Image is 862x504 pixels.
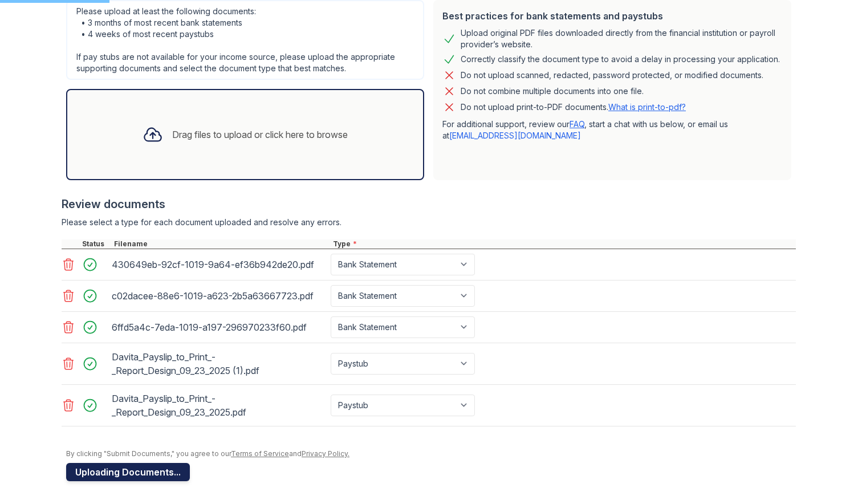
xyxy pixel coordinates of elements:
[442,9,782,23] div: Best practices for bank statements and paystubs
[62,217,796,228] div: Please select a type for each document uploaded and resolve any errors.
[461,101,686,113] p: Do not upload print-to-PDF documents.
[461,84,644,98] div: Do not combine multiple documents into one file.
[231,449,289,458] a: Terms of Service
[112,348,326,380] div: Davita_Payslip_to_Print_-_Report_Design_09_23_2025 (1).pdf
[570,119,584,129] a: FAQ
[112,318,326,336] div: 6ffd5a4c-7eda-1019-a197-296970233f60.pdf
[461,52,780,66] div: Correctly classify the document type to avoid a delay in processing your application.
[112,287,326,305] div: c02dacee-88e6-1019-a623-2b5a63667723.pdf
[302,449,349,458] a: Privacy Policy.
[66,463,190,481] button: Uploading Documents...
[66,449,796,458] div: By clicking "Submit Documents," you agree to our and
[112,255,326,274] div: 430649eb-92cf-1019-9a64-ef36b942de20.pdf
[172,128,348,141] div: Drag files to upload or click here to browse
[608,102,686,112] a: What is print-to-pdf?
[112,239,331,249] div: Filename
[80,239,112,249] div: Status
[461,68,763,82] div: Do not upload scanned, redacted, password protected, or modified documents.
[442,119,782,141] p: For additional support, review our , start a chat with us below, or email us at
[112,389,326,421] div: Davita_Payslip_to_Print_-_Report_Design_09_23_2025.pdf
[331,239,796,249] div: Type
[449,131,581,140] a: [EMAIL_ADDRESS][DOMAIN_NAME]
[461,27,782,50] div: Upload original PDF files downloaded directly from the financial institution or payroll provider’...
[62,196,796,212] div: Review documents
